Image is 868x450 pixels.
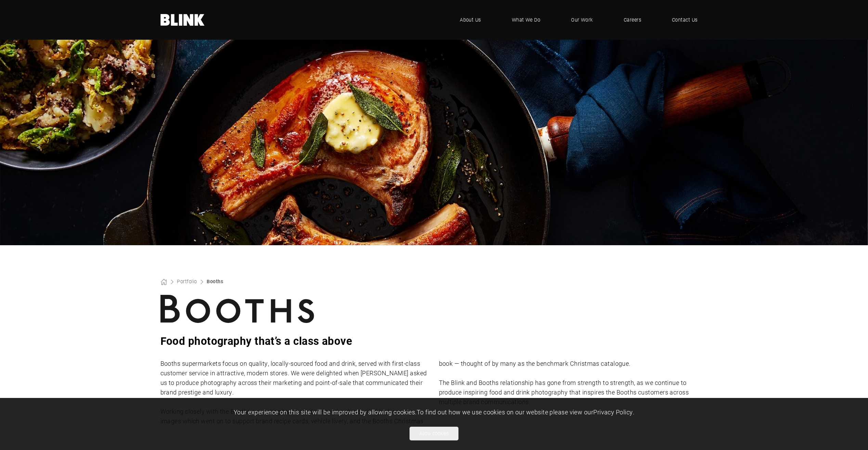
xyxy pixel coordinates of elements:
a: Contact Us [662,10,708,30]
a: What We Do [502,10,551,30]
a: Careers [613,10,651,30]
a: Home [160,14,205,26]
h3: Food photography that’s a class above [160,333,708,349]
a: Privacy Policy [593,408,633,416]
span: Our Work [571,16,593,24]
button: Allow cookies [410,427,458,440]
span: Contact Us [672,16,698,24]
a: Booths [207,278,223,285]
p: The Blink and Booths relationship has gone from strength to strength, as we continue to produce i... [439,378,708,407]
span: What We Do [512,16,541,24]
a: Portfolio [177,278,197,285]
span: Careers [624,16,641,24]
p: Booths supermarkets focus on quality, locally-sourced food and drink, served with first-class cus... [160,359,429,397]
a: Our Work [561,10,603,30]
span: Your experience on this site will be improved by allowing cookies. To find out how we use cookies... [234,408,634,416]
a: About Us [450,10,491,30]
span: About Us [460,16,481,24]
